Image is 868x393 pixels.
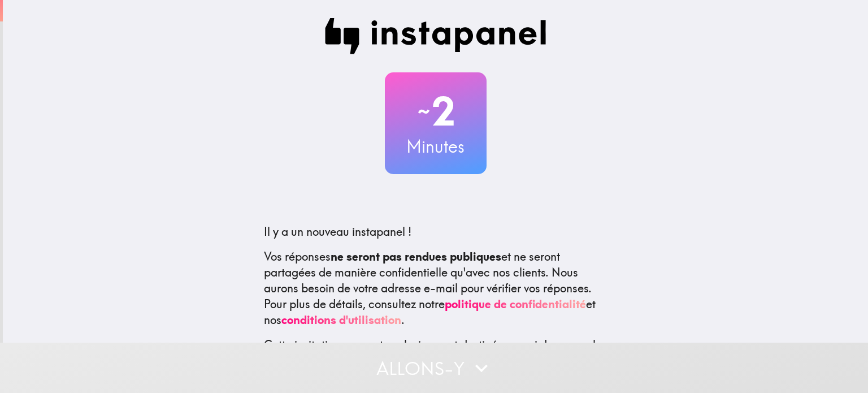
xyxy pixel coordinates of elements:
[325,18,546,54] img: Instapanel
[331,249,501,264] b: ne seront pas rendues publiques
[281,313,401,327] a: conditions d'utilisation
[385,88,487,135] h2: 2
[416,94,432,128] span: ~
[385,135,487,158] h3: Minutes
[264,224,411,239] span: Il y a un nouveau instapanel !
[445,297,586,311] a: politique de confidentialité
[264,337,607,369] p: Cette invitation vous est exclusivement destinée, merci de ne pas la partager. Complétez-le rapid...
[264,249,607,328] p: Vos réponses et ne seront partagées de manière confidentielle qu'avec nos clients. Nous aurons be...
